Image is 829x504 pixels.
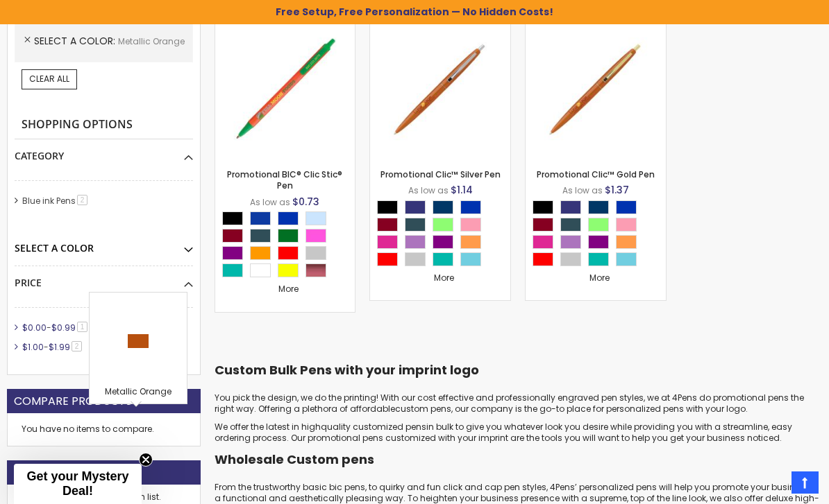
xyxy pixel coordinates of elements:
span: As low as [408,184,449,196]
span: As low as [250,196,290,208]
a: More [588,271,611,285]
div: Teal [222,263,243,277]
span: 2 [77,195,87,205]
a: Promotional Clic™ Silver Pen-Metallic Orange [370,18,510,30]
span: 2 [72,341,82,351]
div: Teal [433,252,453,266]
div: Forest Green [250,229,271,243]
div: Orange [250,246,271,260]
span: $1.37 [605,183,629,197]
div: Pink [305,229,326,243]
a: More [433,271,455,285]
a: Blue ink Pens2 [19,195,92,207]
a: Clear All [22,69,77,89]
div: Price [15,266,193,290]
div: Red [377,252,398,266]
div: Forest Green [560,218,581,232]
span: 1 [77,322,87,332]
a: Promotional Clic™ Gold Pen-Metallic Orange [526,18,666,30]
div: Navy Blue [588,200,609,214]
a: $0.00-$0.991 [19,322,92,333]
div: Red [278,246,299,260]
a: BIC® Clic Stic® Pen-Metallic Orange [215,18,355,30]
div: Black [533,200,553,214]
span: Clear All [29,73,69,85]
div: Creamsicle [616,235,637,249]
div: Select A Color [222,211,355,297]
div: Metallic Orange [93,386,183,400]
div: Burgundy [222,229,243,243]
div: Royal Blue [405,200,426,214]
a: Top [792,471,819,494]
div: Select A Color [377,200,510,286]
div: Category [15,139,193,163]
span: Get your Mystery Deal! [26,469,128,498]
div: Forest Green [405,218,426,232]
div: Berry Crush [533,235,553,249]
div: Green [278,229,299,243]
strong: Shopping Options [15,110,193,140]
img: Promotional Clic™ Silver Pen-Metallic Orange [370,19,510,159]
a: custom pens [395,403,451,415]
div: Burgundy [377,218,398,232]
div: Black [222,211,243,225]
div: Purple [222,246,243,260]
span: $1.14 [451,183,473,197]
div: You have no items to compare. [7,413,201,446]
span: More [589,272,610,284]
div: Red [533,252,553,266]
a: $1.00-$1.992 [19,341,87,353]
strong: Wholesale Custom pens [215,451,374,468]
p: We offer the latest in high in bulk to give you whatever look you desire while providing you with... [215,422,823,444]
div: Electric Punch [460,252,481,266]
span: Select A Color [34,34,118,48]
div: Creamsicle [460,235,481,249]
div: Electric Punch [616,252,637,266]
div: Black [377,200,398,214]
div: Pink Lemonade [616,218,637,232]
div: Royal Blue [560,200,581,214]
span: More [434,272,454,284]
div: Julep [588,218,609,232]
div: Berry Crush [377,235,398,249]
div: Cobalt [250,211,271,225]
span: $1.99 [49,341,70,353]
a: More [277,282,300,296]
button: Close teaser [139,453,153,467]
div: Silver [305,246,326,260]
div: Blue [278,211,299,225]
span: More [278,283,299,295]
div: Metallic Red [305,263,326,277]
a: Promotional BIC® Clic Stic® Pen [227,168,342,191]
div: Navy Blue [433,200,453,214]
div: Silver [405,252,426,266]
strong: Compare Products [14,394,132,409]
div: Select A Color [533,200,666,286]
div: Get your Mystery Deal!Close teaser [14,464,142,504]
span: $1.00 [22,341,44,353]
span: Metallic Orange [118,35,185,47]
a: Promotional Clic™ Gold Pen [537,168,655,180]
p: You pick the design, we do the printing! With our cost effective and professionally engraved pen ... [215,392,823,415]
strong: Custom Bulk Pens with your imprint logo [215,361,479,379]
span: $0.99 [51,322,76,333]
div: Burgundy [533,218,553,232]
div: Silver [560,252,581,266]
div: Clear [305,211,326,225]
div: Purple [588,235,609,249]
img: Promotional Clic™ Gold Pen-Metallic Orange [526,19,666,159]
div: Purple [433,235,453,249]
div: Blue [616,200,637,214]
div: Grapetini [560,235,581,249]
div: Grapetini [405,235,426,249]
img: BIC® Clic Stic® Pen-Metallic Orange [215,19,355,159]
div: Blue [460,200,481,214]
div: Select A Color [15,232,193,255]
div: Yellow [278,263,299,277]
div: Julep [433,218,453,232]
span: As low as [562,184,603,196]
div: Pink Lemonade [460,218,481,232]
a: Promotional Clic™ Silver Pen [380,168,501,180]
span: $0.73 [292,195,319,209]
div: Teal [588,252,609,266]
